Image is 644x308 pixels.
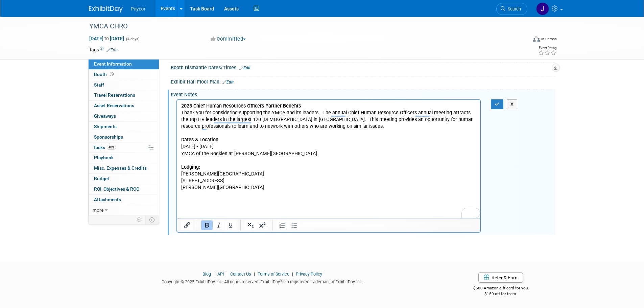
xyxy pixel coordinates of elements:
[87,20,517,32] div: YMCA CHRO
[202,271,211,277] a: Blog
[89,35,124,42] span: [DATE] [DATE]
[171,77,555,86] div: Exhibit Hall Floor Plan:
[89,277,436,285] div: Copyright © 2025 ExhibitDay, Inc. All rights reserved. ExhibitDay is a registered trademark of Ex...
[177,100,480,218] iframe: Rich Text Area
[538,46,556,50] div: Event Rating
[252,271,257,277] span: |
[131,6,146,11] span: Paycor
[94,197,121,202] span: Attachments
[94,165,147,171] span: Misc. Expenses & Credits
[125,37,140,41] span: (4 days)
[89,70,159,80] a: Booth
[94,155,114,160] span: Playbook
[94,113,116,119] span: Giveaways
[217,271,224,277] a: API
[446,281,555,297] div: $500 Amazon gift card for you,
[507,99,518,109] button: X
[93,207,103,213] span: more
[225,220,236,230] button: Underline
[89,153,159,163] a: Playbook
[94,134,123,140] span: Sponsorships
[89,195,159,205] a: Attachments
[446,291,555,297] div: $150 off for them.
[89,59,159,69] a: Event Information
[541,37,557,42] div: In-Person
[89,101,159,111] a: Asset Reservations
[89,111,159,121] a: Giveaways
[94,124,117,129] span: Shipments
[103,36,110,41] span: to
[222,80,234,85] a: Edit
[94,186,139,192] span: ROI, Objectives & ROO
[201,220,213,230] button: Bold
[212,271,216,277] span: |
[213,220,224,230] button: Italic
[171,63,555,71] div: Booth Dismantle Dates/Times:
[496,3,527,15] a: Search
[94,82,104,88] span: Staff
[288,220,300,230] button: Bullet list
[296,271,322,277] a: Privacy Policy
[94,61,132,67] span: Event Information
[487,35,557,45] div: Event Format
[106,48,118,52] a: Edit
[94,72,115,77] span: Booth
[258,271,289,277] a: Terms of Service
[89,132,159,142] a: Sponsorships
[94,92,135,98] span: Travel Reservations
[89,46,118,53] td: Tags
[478,273,523,283] a: Refer & Earn
[239,66,251,70] a: Edit
[107,145,116,150] span: 40%
[280,279,282,282] sup: ®
[94,176,109,181] span: Budget
[89,174,159,184] a: Budget
[109,72,115,77] span: Booth not reserved yet
[505,6,521,11] span: Search
[145,215,159,224] td: Toggle Event Tabs
[181,220,193,230] button: Insert/edit link
[93,145,116,150] span: Tasks
[89,80,159,90] a: Staff
[290,271,295,277] span: |
[94,103,134,108] span: Asset Reservations
[89,184,159,194] a: ROI, Objectives & ROO
[89,143,159,153] a: Tasks40%
[134,215,145,224] td: Personalize Event Tab Strip
[225,271,229,277] span: |
[245,220,256,230] button: Subscript
[171,90,555,98] div: Event Notes:
[89,163,159,173] a: Misc. Expenses & Credits
[257,220,268,230] button: Superscript
[230,271,251,277] a: Contact Us
[89,122,159,132] a: Shipments
[533,36,540,42] img: Format-Inperson.png
[277,220,288,230] button: Numbered list
[89,205,159,215] a: more
[89,6,123,13] img: ExhibitDay
[536,2,549,15] img: Jenny Campbell
[89,90,159,100] a: Travel Reservations
[208,35,248,43] button: Committed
